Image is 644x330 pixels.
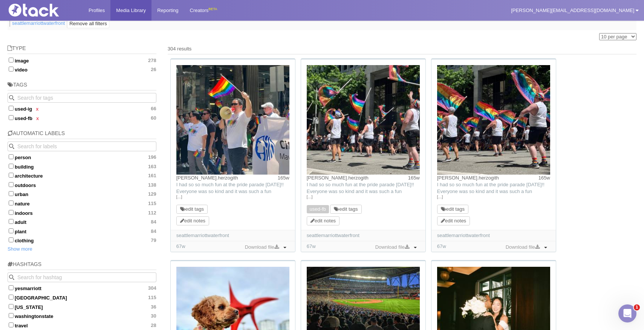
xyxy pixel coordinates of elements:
[8,172,156,179] label: architecture
[148,285,156,291] span: 304
[8,209,156,216] label: indoors
[9,67,14,71] input: video26
[151,228,156,234] span: 84
[8,321,156,329] label: travel
[8,163,156,170] label: building
[8,199,156,207] label: nature
[9,295,14,300] input: [GEOGRAPHIC_DATA]115
[9,322,14,327] input: travel28
[9,154,14,159] input: person196
[9,228,14,233] input: plant84
[9,58,14,62] input: image278
[9,106,14,111] input: used-igx 66
[8,131,156,139] h5: Automatic Labels
[8,56,156,64] label: image
[437,175,499,181] a: [PERSON_NAME].herzogith
[151,219,156,225] span: 84
[8,141,17,151] button: Search
[151,313,156,319] span: 30
[307,65,420,175] img: Image may contain: parade, person, pride parade, adult, male, man, clothing, shorts, people, foot...
[8,246,32,252] a: Show more
[8,294,156,301] label: [GEOGRAPHIC_DATA]
[9,191,14,196] input: urban129
[8,153,156,161] label: person
[168,46,636,52] div: 304 results
[634,304,640,310] span: 1
[36,106,38,112] a: x
[148,182,156,188] span: 138
[151,322,156,328] span: 28
[8,272,17,282] button: Search
[148,154,156,160] span: 196
[408,175,420,181] time: Posted: 6/27/2022, 12:52:06 AM
[148,58,156,64] span: 278
[176,232,289,239] div: seattlemarriottwaterfront
[437,194,550,201] a: […]
[307,243,316,249] time: Added: 5/9/2024, 1:18:46 PM
[311,218,336,224] a: edit notes
[9,237,14,242] input: clothing79
[8,65,156,73] label: video
[148,164,156,170] span: 163
[373,243,411,251] a: Download file
[8,272,156,282] input: Search for hashtag
[8,114,156,122] label: used-fb
[618,304,636,322] iframe: Intercom live chat
[8,284,156,292] label: yesmarriott
[176,175,238,181] a: [PERSON_NAME].herzogith
[176,182,284,208] span: I had so so much fun at the pride parade [DATE]!! Everyone was so kind and it was such a fun expe...
[8,218,156,225] label: adult
[307,182,414,208] span: I had so so much fun at the pride parade [DATE]!! Everyone was so kind and it was such a fun expe...
[9,210,14,215] input: indoors112
[9,182,14,187] input: outdoors138
[176,65,289,175] img: Image may contain: parade, person, pride parade, adult, male, man, baton, stick, accessories, gla...
[334,206,358,212] a: edit tags
[437,243,446,249] time: Added: 5/9/2024, 1:18:45 PM
[8,181,156,189] label: outdoors
[208,5,217,13] div: BETA
[9,201,14,205] input: nature115
[8,227,156,235] label: plant
[9,95,14,100] svg: Search
[148,191,156,197] span: 129
[307,205,329,213] span: used-fb
[36,116,39,121] a: x
[8,105,156,112] label: used-ig
[176,243,185,249] time: Added: 5/9/2024, 1:18:48 PM
[9,173,14,178] input: architecture161
[148,295,156,301] span: 115
[8,262,156,270] h5: Hashtags
[148,173,156,179] span: 161
[67,19,109,28] a: Remove all filters
[441,218,466,224] a: edit notes
[69,20,107,27] div: Remove all filters
[307,194,420,201] a: […]
[151,115,156,121] span: 60
[8,93,17,103] button: Search
[8,82,156,91] h5: Tags
[9,304,14,309] input: [US_STATE]36
[176,194,289,201] a: […]
[8,312,156,319] label: washingtonstate
[9,275,14,280] svg: Search
[151,237,156,243] span: 79
[151,106,156,112] span: 66
[504,243,542,251] a: Download file
[8,141,156,151] input: Search for labels
[538,175,550,181] time: Posted: 6/27/2022, 12:52:06 AM
[8,190,156,198] label: urban
[437,65,550,175] img: Image may contain: parade, person, people, pride parade, adult, female, woman, clothing, shorts, ...
[8,46,156,54] h5: Type
[8,236,156,244] label: clothing
[12,20,65,27] a: seattlemarriottwaterfront
[180,218,205,224] a: edit notes
[151,67,156,73] span: 26
[6,4,81,17] img: Tack
[180,206,204,212] a: edit tags
[9,313,14,318] input: washingtonstate30
[9,164,14,169] input: building163
[9,144,14,149] svg: Search
[148,210,156,216] span: 112
[9,285,14,290] input: yesmarriott304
